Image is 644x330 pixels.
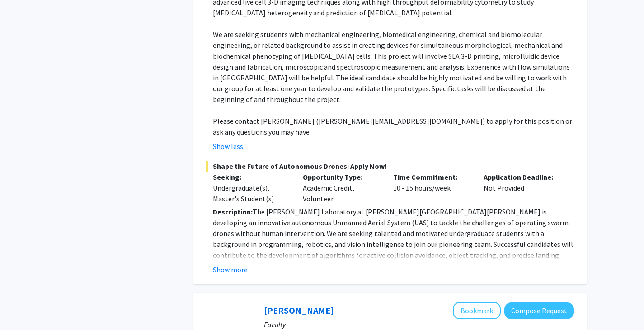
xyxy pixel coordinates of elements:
[206,161,574,172] span: Shape the Future of Autonomous Drones: Apply Now!
[504,302,574,319] button: Compose Request to Raj Mukherjee
[213,29,574,105] p: We are seeking students with mechanical engineering, biomedical engineering, chemical and biomole...
[484,172,560,182] p: Application Deadline:
[453,302,501,319] button: Add Raj Mukherjee to Bookmarks
[386,172,477,204] div: 10 - 15 hours/week
[213,141,243,152] button: Show less
[264,319,574,330] p: Faculty
[7,289,38,323] iframe: Chat
[477,172,567,204] div: Not Provided
[296,172,386,204] div: Academic Credit, Volunteer
[213,182,290,204] div: Undergraduate(s), Master's Student(s)
[303,172,380,182] p: Opportunity Type:
[213,116,574,137] p: Please contact [PERSON_NAME] ([PERSON_NAME][EMAIL_ADDRESS][DOMAIN_NAME]) to apply for this positi...
[213,172,290,182] p: Seeking:
[393,172,470,182] p: Time Commitment:
[213,264,248,275] button: Show more
[213,207,253,216] strong: Description:
[213,206,574,271] p: The [PERSON_NAME] Laboratory at [PERSON_NAME][GEOGRAPHIC_DATA][PERSON_NAME] is developing an inno...
[264,305,334,316] a: [PERSON_NAME]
